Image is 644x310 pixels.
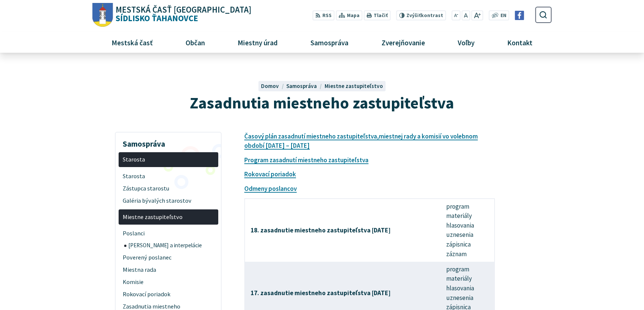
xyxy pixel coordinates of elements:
span: Kontakt [504,32,535,52]
a: Miestna rada [119,264,218,276]
a: Miestne zastupiteľstvo [325,82,383,89]
span: Poverený poslanec [123,251,214,264]
img: Prejsť na domovskú stránku [92,3,113,27]
span: Zverejňovanie [379,32,428,52]
a: Mestská časť [98,32,167,52]
a: Samospráva [286,82,324,89]
span: Tlačiť [374,13,388,19]
a: záznam [446,250,467,258]
a: program [446,265,469,273]
span: Starosta [123,154,214,166]
span: EN [500,12,506,20]
a: hlasovania [446,284,474,292]
span: Starosta [123,170,214,182]
a: materiály [446,274,472,283]
a: Rokovací poriadok [244,170,296,178]
button: Tlačiť [364,10,390,20]
span: Miestna rada [123,264,214,276]
a: Starosta [119,170,218,182]
span: Sídlisko Ťahanovce [113,6,251,23]
button: Nastaviť pôvodnú veľkosť písma [462,10,470,20]
a: EN [498,12,508,20]
a: uznesenia [446,231,473,239]
span: Zástupca starostu [123,182,214,195]
span: Mestská časť [109,32,156,52]
a: Miestny úrad [224,32,292,52]
a: zápisnica [446,240,471,248]
a: RSS [312,10,334,20]
span: Rokovací poriadok [123,288,214,300]
a: Kontakt [493,32,546,52]
button: Zmenšiť veľkosť písma [451,10,460,20]
a: Poslanci [119,228,218,240]
a: materiály [446,212,472,220]
button: Zväčšiť veľkosť písma [471,10,483,20]
a: Program zasadnutí miestneho zastupiteľstva [244,156,368,164]
a: Občan [172,32,219,52]
a: Poverený poslanec [119,251,218,264]
span: Galéria bývalých starostov [123,195,214,207]
span: Komisie [123,276,214,288]
a: Zverejňovanie [368,32,438,52]
span: Domov [261,82,279,89]
a: hlasovania [446,221,474,229]
a: [PERSON_NAME] a interpelácie [124,240,218,252]
span: kontrast [406,13,443,19]
button: Zvýšiťkontrast [396,10,446,20]
a: Miestne zastupiteľstvo [119,209,218,225]
a: Mapa [336,10,362,20]
span: Voľby [455,32,477,52]
h3: Samospráva [119,134,218,149]
a: Starosta [119,152,218,167]
span: Mestská časť [GEOGRAPHIC_DATA] [116,6,251,14]
span: Poslanci [123,228,214,240]
a: Komisie [119,276,218,288]
a: Domov [261,82,286,89]
a: Samospráva [297,32,362,52]
span: Mapa [347,12,360,20]
a: Voľby [444,32,488,52]
strong: 17. zasadnutie miestneho zastupiteľstva [DATE] [251,289,390,297]
a: Rokovací poriadok [119,288,218,300]
span: RSS [322,12,332,20]
span: [PERSON_NAME] a interpelácie [128,240,214,252]
span: Miestny úrad [235,32,281,52]
img: Prejsť na Facebook stránku [515,11,524,20]
span: Samospráva [308,32,351,52]
strong: 18. zasadnutie miestneho zastupiteľstva [DATE] [251,226,390,234]
a: Galéria bývalých starostov [119,195,218,207]
span: Zvýšiť [406,12,421,19]
a: program [446,202,469,211]
span: Miestne zastupiteľstvo [123,211,214,223]
a: Logo Sídlisko Ťahanovce, prejsť na domovskú stránku. [92,3,251,27]
a: Odmeny poslancov [244,185,297,193]
span: Samospráva [286,82,317,89]
span: Zasadnutia miestneho zastupiteľstva [190,92,454,113]
a: Zástupca starostu [119,182,218,195]
span: Občan [183,32,208,52]
a: Časový plán zasadnutí miestneho zastupiteľstva,miestnej rady a komisií vo volebnom období [DATE] ... [244,132,478,150]
a: uznesenia [446,294,473,302]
